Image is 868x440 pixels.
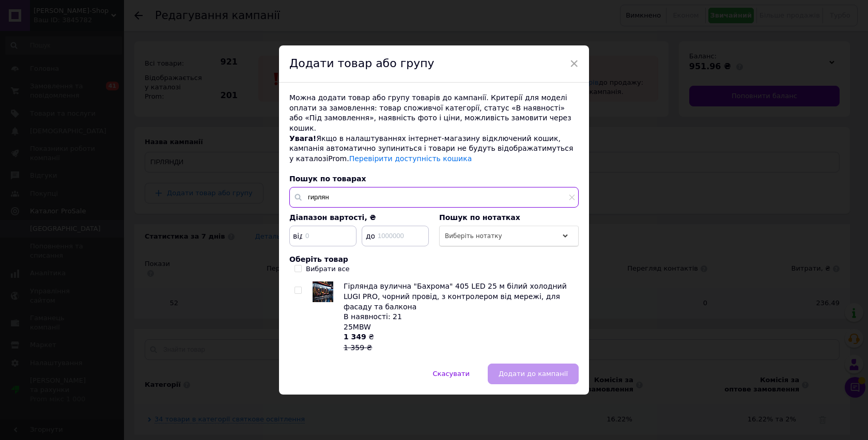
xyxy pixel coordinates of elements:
[313,281,333,302] img: Гірлянда вулична "Бахрома" 405 LED 25 м білий холодний LUGI PRO, чорний провід, з контролером від...
[362,226,429,246] input: 1000000
[344,323,371,331] span: 25MBW
[344,333,366,341] b: 1 349
[279,45,589,83] div: Додати товар або групу
[289,175,366,183] span: Пошук по товарах
[289,213,376,222] span: Діапазон вартості, ₴
[289,134,316,143] span: Увага!
[569,55,579,72] span: ×
[306,264,350,274] div: Вибрати все
[439,213,520,222] span: Пошук по нотатках
[344,312,573,322] div: В наявності: 21
[433,370,470,378] span: Скасувати
[422,364,481,384] button: Скасувати
[445,232,502,240] span: Виберіть нотатку
[289,93,579,133] div: Можна додати товар або групу товарів до кампанії. Критерії для моделі оплати за замовлення: товар...
[363,231,376,241] span: до
[289,226,357,246] input: 0
[344,343,372,352] span: 1 359 ₴
[289,134,579,164] div: Якщо в налаштуваннях інтернет-магазину відключений кошик, кампанія автоматично зупиниться і товар...
[344,332,573,353] div: ₴
[349,154,472,163] a: Перевірити доступність кошика
[290,231,303,241] span: від
[344,282,567,310] span: Гірлянда вулична "Бахрома" 405 LED 25 м білий холодний LUGI PRO, чорний провід, з контролером від...
[289,255,348,263] span: Оберіть товар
